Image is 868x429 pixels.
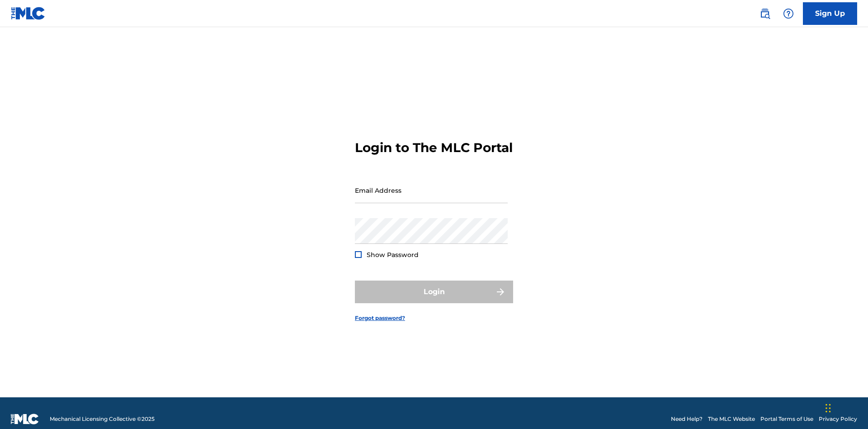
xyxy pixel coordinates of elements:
[823,386,868,429] iframe: Chat Widget
[355,314,405,322] a: Forgot password?
[367,251,419,259] span: Show Password
[803,2,857,25] a: Sign Up
[708,415,755,423] a: The MLC Website
[11,414,39,424] img: logo
[819,415,857,423] a: Privacy Policy
[826,395,831,422] div: Drag
[50,415,155,423] span: Mechanical Licensing Collective © 2025
[783,8,794,19] img: help
[355,140,513,156] h3: Login to The MLC Portal
[760,415,813,423] a: Portal Terms of Use
[671,415,703,423] a: Need Help?
[11,7,46,20] img: MLC Logo
[779,5,797,23] div: Help
[759,8,770,19] img: search
[756,5,774,23] a: Public Search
